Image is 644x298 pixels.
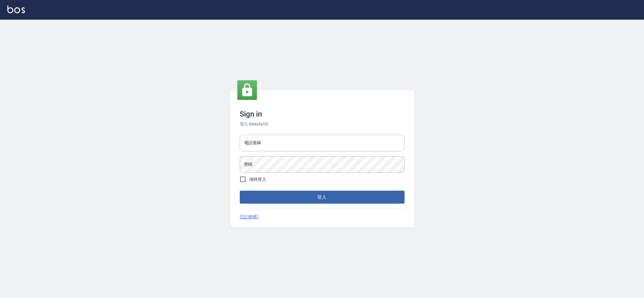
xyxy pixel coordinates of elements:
[240,121,405,127] h6: 登入 BeautyOS
[249,176,267,183] span: 保持登入
[7,6,25,13] img: Logo
[240,191,405,204] button: 登入
[240,110,405,118] h3: Sign in
[240,214,259,220] a: 忘記密碼?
